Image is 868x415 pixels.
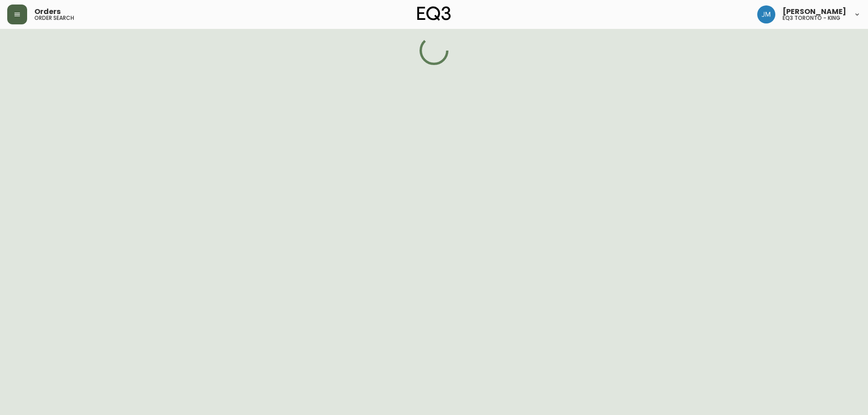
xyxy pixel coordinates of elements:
h5: order search [34,15,74,21]
img: logo [417,6,451,21]
h5: eq3 toronto - king [783,15,840,21]
span: [PERSON_NAME] [783,8,846,15]
img: b88646003a19a9f750de19192e969c24 [757,5,775,23]
span: Orders [34,8,61,15]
